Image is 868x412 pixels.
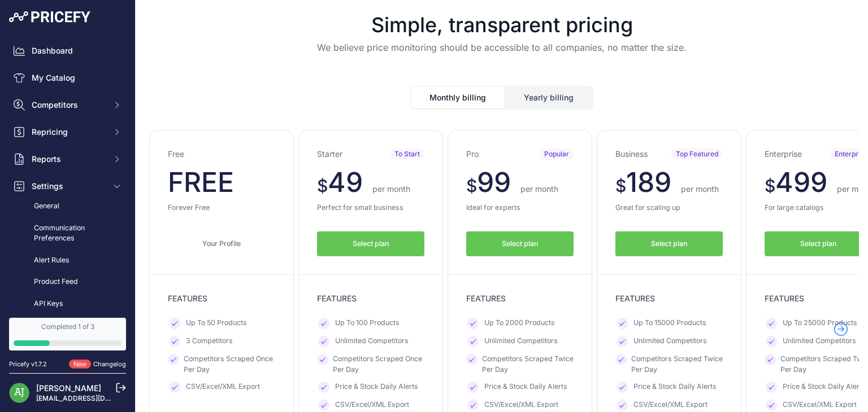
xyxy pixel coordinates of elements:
[168,203,275,213] p: Forever Free
[317,231,424,257] button: Select plan
[184,354,275,375] span: Competitors Scraped Once Per Day
[651,239,687,249] span: Select plan
[783,382,866,393] span: Price & Stock Daily Alerts
[783,400,857,411] span: CSV/Excel/XML Export
[36,383,101,393] a: [PERSON_NAME]
[9,318,126,350] a: Completed 1 of 3
[466,148,479,160] h3: Pro
[615,293,723,304] p: FEATURES
[9,41,126,61] a: Dashboard
[484,400,558,411] span: CSV/Excel/XML Export
[69,360,91,369] span: New
[783,318,857,329] span: Up To 25000 Products
[9,360,47,369] div: Pricefy v1.7.2
[372,184,410,194] span: per month
[32,126,106,138] span: Repricing
[145,14,859,36] h1: Simple, transparent pricing
[32,99,106,111] span: Competitors
[615,176,626,196] span: $
[466,293,574,304] p: FEATURES
[9,149,126,169] button: Reports
[9,196,126,216] a: General
[9,218,126,248] a: Communication Preferences
[328,165,363,199] span: 49
[671,148,723,160] span: Top Featured
[145,41,859,54] p: We believe price monitoring should be accessible to all companies, no matter the size.
[9,294,126,314] a: API Keys
[168,165,234,199] span: FREE
[9,68,126,88] a: My Catalog
[484,382,567,393] span: Price & Stock Daily Alerts
[335,336,409,347] span: Unlimited Competitors
[765,148,802,160] h3: Enterprise
[681,184,719,194] span: per month
[484,318,555,329] span: Up To 2000 Products
[9,11,90,23] img: Pricefy Logo
[186,382,260,393] span: CSV/Excel/XML Export
[168,148,184,160] h3: Free
[633,318,706,329] span: Up To 15000 Products
[32,154,106,165] span: Reports
[482,354,574,375] span: Competitors Scraped Twice Per Day
[36,394,154,402] a: [EMAIL_ADDRESS][DOMAIN_NAME]
[765,176,775,196] span: $
[335,318,400,329] span: Up To 100 Products
[466,203,574,213] p: Ideal for experts
[317,176,328,196] span: $
[615,231,723,257] button: Select plan
[477,165,511,199] span: 99
[615,148,648,160] h3: Business
[317,148,342,160] h3: Starter
[14,322,121,331] div: Completed 1 of 3
[9,272,126,292] a: Product Feed
[9,176,126,196] button: Settings
[631,354,723,375] span: Competitors Scraped Twice Per Day
[333,354,424,375] span: Competitors Scraped Once Per Day
[540,148,574,160] span: Popular
[335,400,409,411] span: CSV/Excel/XML Export
[633,382,717,393] span: Price & Stock Daily Alerts
[9,251,126,270] a: Alert Rules
[186,336,233,347] span: 3 Competitors
[168,231,275,257] a: Your Profile
[783,336,856,347] span: Unlimited Competitors
[9,95,126,115] button: Competitors
[502,239,538,249] span: Select plan
[466,176,477,196] span: $
[633,336,707,347] span: Unlimited Competitors
[505,87,592,108] button: Yearly billing
[9,122,126,142] button: Repricing
[93,360,126,368] a: Changelog
[484,336,558,347] span: Unlimited Competitors
[633,400,708,411] span: CSV/Excel/XML Export
[466,231,574,257] button: Select plan
[626,165,671,199] span: 189
[186,318,247,329] span: Up To 50 Products
[168,293,275,304] p: FEATURES
[317,203,424,213] p: Perfect for small business
[615,203,723,213] p: Great for scaling up
[317,293,424,304] p: FEATURES
[800,239,836,249] span: Select plan
[335,382,418,393] span: Price & Stock Daily Alerts
[411,87,504,108] button: Monthly billing
[775,165,827,199] span: 499
[520,184,558,194] span: per month
[390,148,424,160] span: To Start
[353,239,389,249] span: Select plan
[32,181,106,192] span: Settings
